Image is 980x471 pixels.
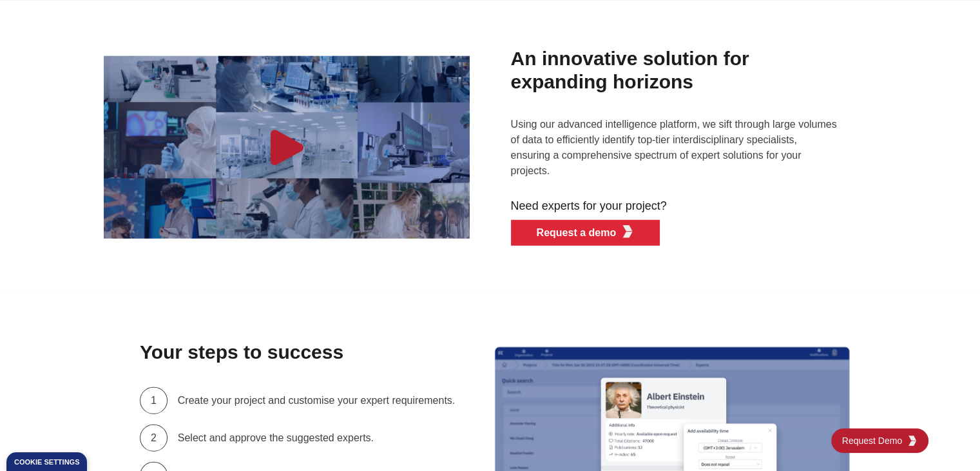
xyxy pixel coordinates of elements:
[511,117,840,179] p: Using our advanced intelligence platform, we sift through large volumes of data to efficiently id...
[511,42,840,99] h1: An innovative solution for expanding horizons
[104,45,470,251] img: KOL management, KEE, Therapy area experts
[511,192,840,220] h3: Need experts for your project?
[140,425,168,452] div: 2
[511,220,660,246] button: Request a demoKGG Fifth Element RED
[537,225,617,241] p: Request a demo
[916,409,980,471] iframe: Chat Widget
[831,428,928,453] a: Request DemoKGG
[842,434,907,447] span: Request Demo
[916,409,980,471] div: Віджет чату
[178,430,374,446] div: Select and approve the suggested experts.
[178,393,455,408] div: Create your project and customise your expert requirements.
[140,336,480,369] h1: Your steps to success
[621,225,634,238] img: KGG Fifth Element RED
[140,387,168,414] div: 1
[14,459,79,466] div: Cookie settings
[104,42,470,253] button: KOL management, KEE, Therapy area experts
[907,436,918,446] img: KGG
